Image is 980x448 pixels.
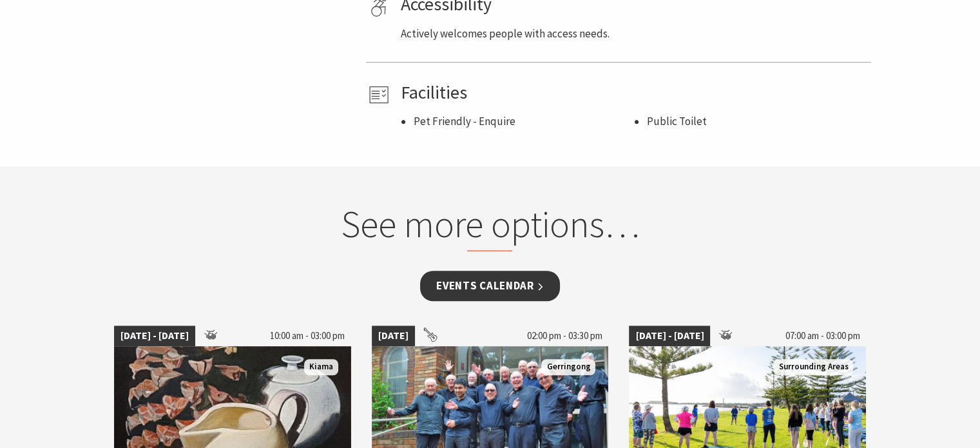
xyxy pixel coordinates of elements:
[413,113,633,130] li: Pet Friendly - Enquire
[264,326,351,346] span: 10:00 am - 03:00 pm
[244,202,736,252] h2: See more options…
[773,359,853,375] span: Surrounding Areas
[372,326,415,346] span: [DATE]
[778,326,866,346] span: 07:00 am - 03:00 pm
[114,326,195,346] span: [DATE] - [DATE]
[520,326,608,346] span: 02:00 pm - 03:30 pm
[400,25,867,43] p: Actively welcomes people with access needs.
[400,82,867,104] h4: Facilities
[304,359,338,375] span: Kiama
[541,359,595,375] span: Gerringong
[646,113,867,130] li: Public Toilet
[420,271,560,301] a: Events Calendar
[629,326,710,346] span: [DATE] - [DATE]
